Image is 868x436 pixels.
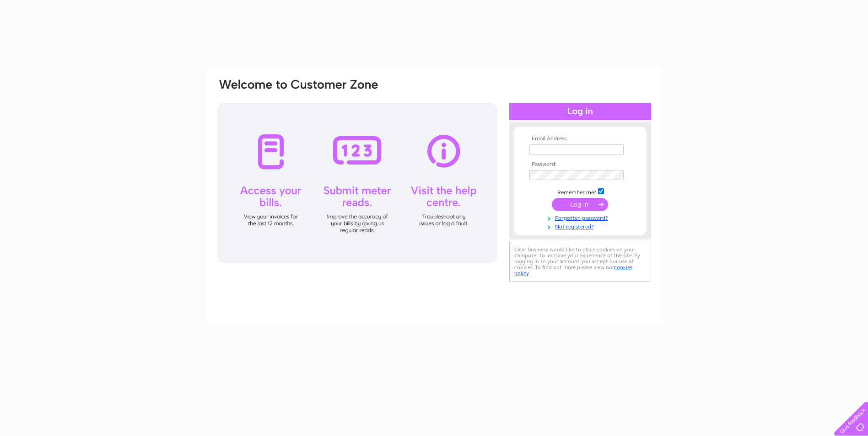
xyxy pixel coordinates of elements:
[527,161,633,168] th: Password:
[529,222,633,230] a: Not registered?
[527,187,633,196] td: Remember me?
[552,198,608,211] input: Submit
[514,264,632,276] a: cookies policy
[529,213,633,222] a: Forgotten password?
[509,242,651,282] div: Clear Business would like to place cookies on your computer to improve your experience of the sit...
[527,136,633,142] th: Email Address:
